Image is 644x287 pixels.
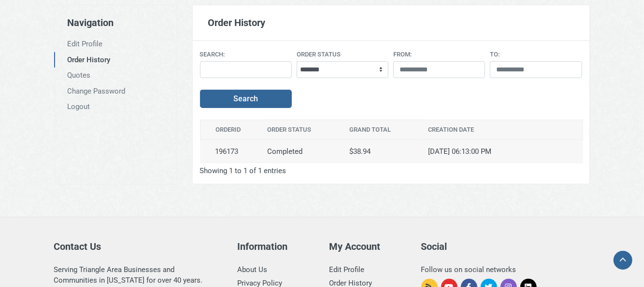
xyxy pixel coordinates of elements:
[421,241,590,252] h5: Social
[54,52,176,68] a: Order History
[200,50,225,59] label: Search:
[423,120,583,140] th: Creation Date: activate to sort column ascending
[261,140,344,164] td: Completed
[238,241,315,252] h5: Information
[423,140,583,164] td: [DATE] 06:13:00 PM
[393,50,412,59] label: From:
[329,241,407,252] h5: My Account
[343,120,422,140] th: Grand Total: activate to sort column ascending
[343,140,422,164] td: $38.94
[421,264,590,275] div: Follow us on social networks
[54,241,223,252] h5: Contact Us
[54,68,176,83] a: Quotes
[200,165,351,177] div: Showing 1 to 1 of 1 entries
[238,265,268,274] a: About Us
[54,99,176,115] a: Logout
[208,17,574,28] h5: Order History
[490,50,500,59] label: To:
[297,50,341,59] label: Order Status
[54,36,176,52] a: Edit Profile
[55,5,176,28] h4: Navigation
[200,140,261,164] td: 196173
[200,120,261,140] th: OrderID: activate to sort column descending
[261,120,344,140] th: Order Status: activate to sort column ascending
[54,83,176,99] a: Change Password
[200,90,292,108] button: Search
[329,265,365,274] a: Edit Profile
